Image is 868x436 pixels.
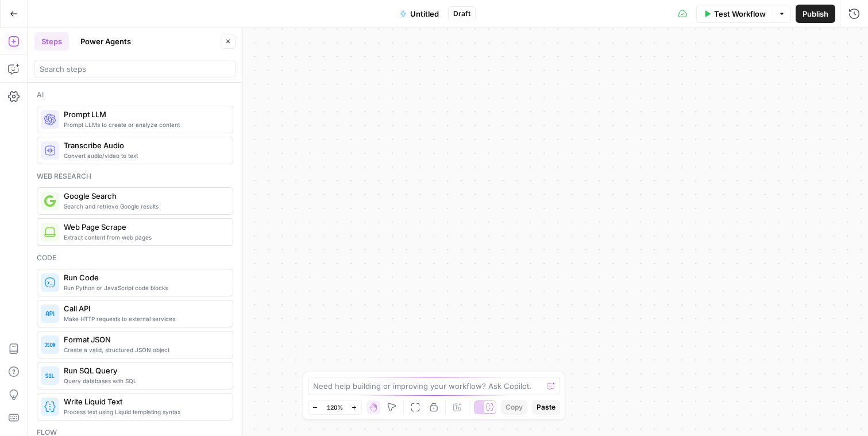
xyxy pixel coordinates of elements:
span: 120% [327,403,343,412]
span: Transcribe Audio [64,140,223,151]
span: Run SQL Query [64,365,223,376]
span: Paste [537,402,555,412]
div: Code [37,253,233,263]
button: Test Workflow [696,5,773,23]
input: Search steps [40,63,230,75]
span: Make HTTP requests to external services [64,314,223,323]
span: Copy [506,402,523,412]
span: Untitled [410,8,439,20]
button: Copy [501,400,527,415]
span: Process text using Liquid templating syntax [64,407,223,416]
span: Run Python or JavaScript code blocks [64,283,223,292]
span: Prompt LLMs to create or analyze content [64,120,223,129]
span: Draft [453,9,470,19]
span: Convert audio/video to text [64,151,223,160]
span: Publish [803,8,828,20]
span: Web Page Scrape [64,221,223,233]
button: Steps [34,32,69,51]
button: Paste [532,400,560,415]
div: Ai [37,90,233,100]
button: Publish [796,5,835,23]
span: Prompt LLM [64,109,223,120]
button: Power Agents [74,32,138,51]
span: Google Search [64,190,223,202]
span: Extract content from web pages [64,233,223,242]
div: Web research [37,171,233,182]
span: Search and retrieve Google results [64,202,223,211]
span: Run Code [64,272,223,283]
span: Query databases with SQL [64,376,223,385]
span: Create a valid, structured JSON object [64,345,223,354]
span: Write Liquid Text [64,396,223,407]
span: Format JSON [64,334,223,345]
span: Call API [64,303,223,314]
button: Untitled [393,5,446,23]
span: Test Workflow [714,8,766,20]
